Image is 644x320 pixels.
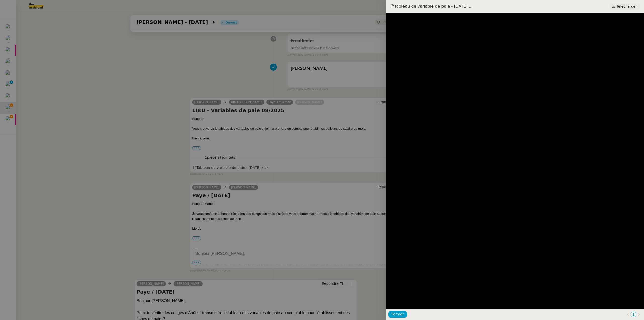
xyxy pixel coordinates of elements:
a: Télécharger [609,3,640,10]
span: Fermer [391,311,404,317]
button: Page précédente [625,312,631,317]
button: Fermer [388,311,407,318]
span: Tableau de variable de paie - [DATE].... [390,4,473,9]
span: Télécharger [617,3,637,10]
button: Page suivante [636,312,642,317]
a: 1 [631,312,636,317]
